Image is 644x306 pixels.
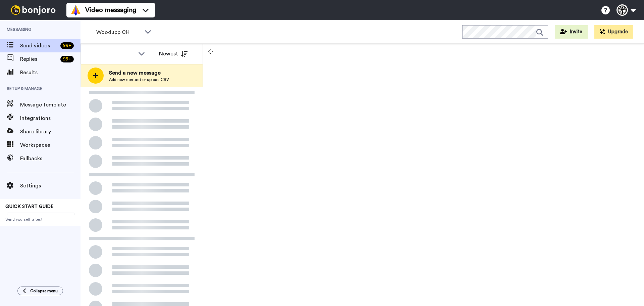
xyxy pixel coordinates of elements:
[109,77,169,82] span: Add new contact or upload CSV
[20,114,80,122] span: Integrations
[20,182,80,190] span: Settings
[30,288,58,294] span: Collapse menu
[555,25,588,39] button: Invite
[20,101,80,109] span: Message template
[154,47,193,60] button: Newest
[20,55,58,63] span: Replies
[20,128,80,136] span: Share library
[5,204,54,209] span: QUICK START GUIDE
[96,28,141,36] span: Woodupp CH
[60,42,74,49] div: 99 +
[85,5,136,15] span: Video messaging
[17,287,63,295] button: Collapse menu
[60,56,74,62] div: 99 +
[109,69,169,77] span: Send a new message
[594,25,633,39] button: Upgrade
[8,5,58,15] img: bj-logo-header-white.svg
[20,42,58,50] span: Send videos
[20,141,80,149] span: Workspaces
[70,5,81,15] img: vm-color.svg
[20,155,80,163] span: Fallbacks
[5,217,75,222] span: Send yourself a test
[20,69,80,77] span: Results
